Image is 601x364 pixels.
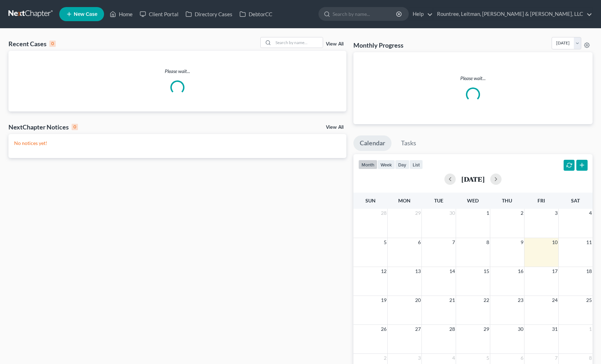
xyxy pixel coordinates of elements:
span: 6 [417,238,421,247]
span: 25 [585,296,593,304]
span: 4 [451,354,456,362]
a: Tasks [395,135,423,151]
a: Calendar [353,135,391,151]
span: 24 [551,296,558,304]
span: 11 [585,238,593,247]
span: 10 [551,238,558,247]
h2: [DATE] [461,175,485,183]
input: Search by name... [333,7,397,20]
span: 23 [517,296,524,304]
button: week [377,160,395,169]
div: NextChapter Notices [8,123,78,131]
span: 16 [517,267,524,275]
span: 14 [449,267,456,275]
span: 6 [520,354,524,362]
h3: Monthly Progress [353,41,403,49]
a: Directory Cases [182,8,236,20]
span: 30 [449,209,456,217]
div: Recent Cases [8,40,56,48]
span: Thu [502,198,512,204]
span: 2 [383,354,387,362]
span: 5 [383,238,387,247]
span: Wed [467,198,479,204]
span: 17 [551,267,558,275]
span: 9 [520,238,524,247]
button: list [409,160,423,169]
span: 4 [588,209,593,217]
span: Tue [434,198,443,204]
span: 29 [414,209,421,217]
a: DebtorCC [236,8,276,20]
span: 3 [554,209,558,217]
button: day [395,160,409,169]
span: 5 [486,354,490,362]
input: Search by name... [273,37,323,48]
div: 0 [72,124,78,130]
span: 31 [551,325,558,333]
span: 18 [585,267,593,275]
span: 27 [414,325,421,333]
span: Sun [365,198,376,204]
p: Please wait... [359,75,587,82]
a: Client Portal [136,8,182,20]
span: Sat [571,198,580,204]
div: 0 [49,41,56,47]
span: Fri [538,198,545,204]
span: 29 [483,325,490,333]
span: 15 [483,267,490,275]
span: 8 [588,354,593,362]
span: 8 [486,238,490,247]
span: New Case [74,12,97,17]
a: View All [326,42,344,47]
span: 2 [520,209,524,217]
span: 28 [380,209,387,217]
button: month [358,160,377,169]
a: View All [326,125,344,130]
span: 28 [449,325,456,333]
span: 12 [380,267,387,275]
span: 1 [588,325,593,333]
span: 30 [517,325,524,333]
span: 21 [449,296,456,304]
p: Please wait... [8,68,346,75]
span: 3 [417,354,421,362]
span: Mon [398,198,411,204]
span: 7 [451,238,456,247]
span: 22 [483,296,490,304]
a: Help [409,8,433,20]
span: 19 [380,296,387,304]
span: 7 [554,354,558,362]
span: 26 [380,325,387,333]
span: 20 [414,296,421,304]
a: Home [106,8,136,20]
p: No notices yet! [14,140,341,147]
span: 1 [486,209,490,217]
a: Rountree, Leitman, [PERSON_NAME] & [PERSON_NAME], LLC [433,8,592,20]
span: 13 [414,267,421,275]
